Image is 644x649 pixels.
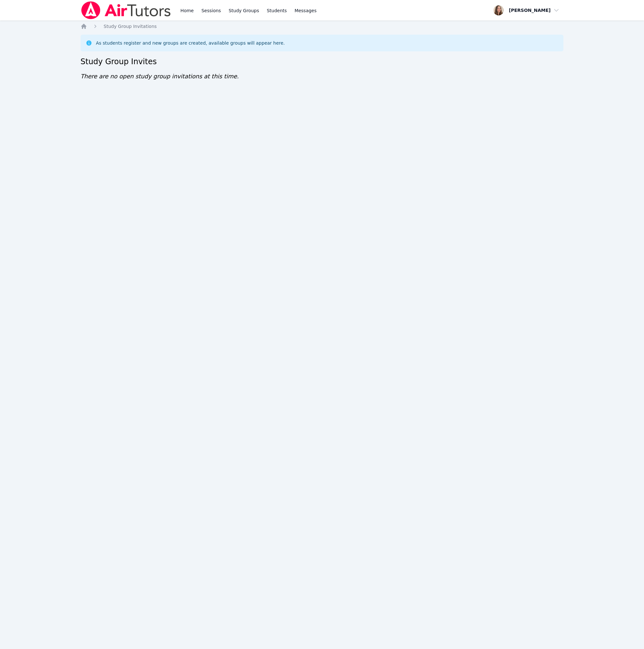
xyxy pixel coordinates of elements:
img: Air Tutors [81,1,171,19]
a: Study Group Invitations [104,23,157,30]
span: Messages [294,7,317,14]
span: There are no open study group invitations at this time. [81,73,239,80]
nav: Breadcrumb [81,23,564,30]
h2: Study Group Invites [81,56,564,67]
span: Study Group Invitations [104,24,157,29]
div: As students register and new groups are created, available groups will appear here. [96,40,285,46]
